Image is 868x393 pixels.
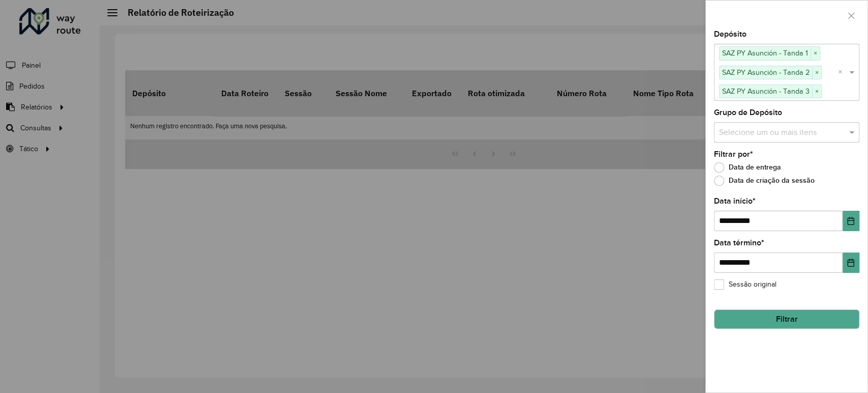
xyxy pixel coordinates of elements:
[714,237,764,249] label: Data término
[838,66,847,78] span: Clear all
[714,28,746,40] label: Depósito
[714,310,859,329] button: Filtrar
[843,252,859,273] button: Choose Date
[811,47,820,60] span: ×
[714,162,781,173] label: Data de entrega
[720,47,811,59] span: SAZ PY Asunción - Tanda 1
[720,85,812,97] span: SAZ PY Asunción - Tanda 3
[714,148,753,160] label: Filtrar por
[714,176,815,186] label: Data de criação da sessão
[714,195,756,207] label: Data início
[714,279,776,290] label: Sessão original
[714,106,782,119] label: Grupo de Depósito
[843,211,859,231] button: Choose Date
[812,86,821,98] span: ×
[720,66,812,78] span: SAZ PY Asunción - Tanda 2
[812,67,821,79] span: ×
